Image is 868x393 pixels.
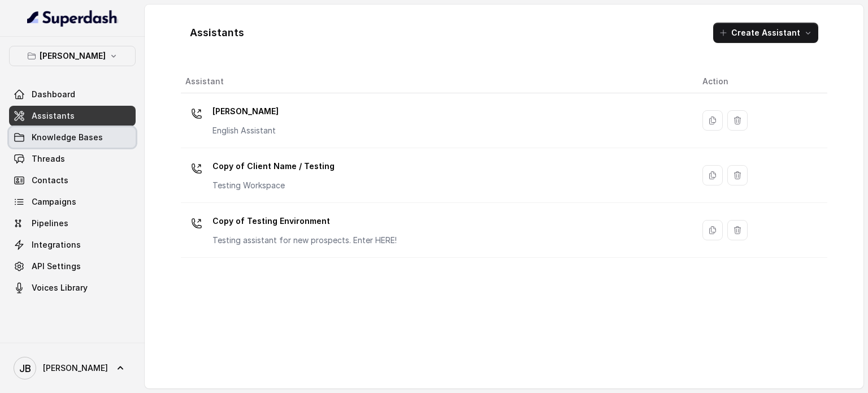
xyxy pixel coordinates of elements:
a: API Settings [9,256,136,277]
p: [PERSON_NAME] [40,49,106,63]
p: Copy of Testing Environment [212,212,397,230]
span: Contacts [32,175,68,186]
span: Knowledge Bases [32,132,103,143]
span: Pipelines [32,218,68,229]
span: Campaigns [32,196,76,208]
button: Create Assistant [713,23,818,43]
th: Action [693,70,827,93]
p: Testing assistant for new prospects. Enter HERE! [212,235,397,246]
h1: Assistants [190,24,244,42]
span: API Settings [32,261,81,272]
a: Pipelines [9,213,136,234]
p: Testing Workspace [212,180,335,191]
span: Dashboard [32,89,75,100]
span: [PERSON_NAME] [43,362,108,374]
a: Assistants [9,106,136,126]
a: Threads [9,149,136,169]
span: Threads [32,153,65,165]
p: Copy of Client Name / Testing [212,157,335,175]
p: English Assistant [212,125,279,136]
p: [PERSON_NAME] [212,102,279,120]
a: Dashboard [9,84,136,105]
a: Knowledge Bases [9,127,136,148]
span: Assistants [32,110,75,122]
a: [PERSON_NAME] [9,352,136,384]
a: Voices Library [9,278,136,298]
span: Integrations [32,239,81,251]
a: Contacts [9,170,136,191]
text: JB [19,362,31,374]
a: Campaigns [9,192,136,212]
img: light.svg [27,9,118,27]
a: Integrations [9,235,136,255]
th: Assistant [181,70,693,93]
span: Voices Library [32,282,88,293]
button: [PERSON_NAME] [9,46,136,66]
